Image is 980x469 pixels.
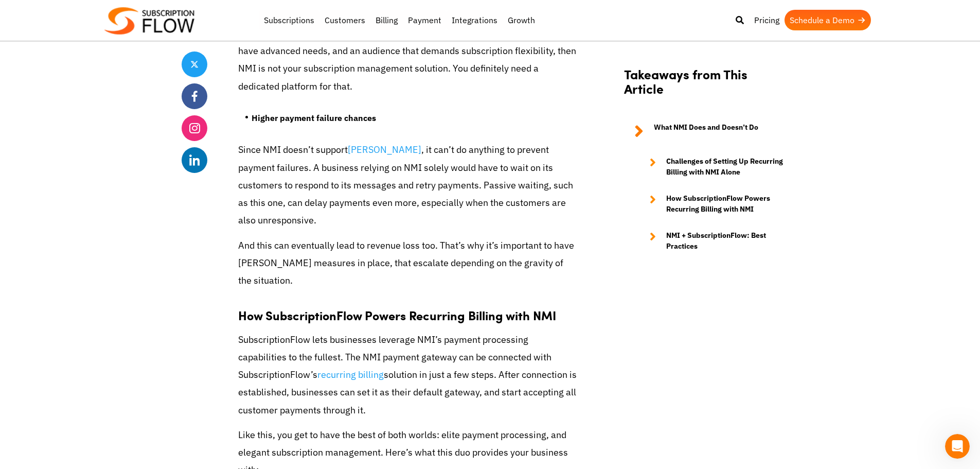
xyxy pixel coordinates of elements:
p: Since NMI doesn’t support , it can’t do anything to prevent payment failures. A business relying ... [238,141,578,229]
p: And this can eventually lead to revenue loss too. That’s why it’s important to have [PERSON_NAME]... [238,237,578,290]
a: Integrations [447,10,503,30]
a: Billing [370,10,403,30]
strong: NMI + SubscriptionFlow: Best Practices [666,230,789,252]
strong: How SubscriptionFlow Powers Recurring Billing with NMI [238,306,556,324]
a: Challenges of Setting Up Recurring Billing with NMI Alone [639,156,789,178]
strong: Challenges of Setting Up Recurring Billing with NMI Alone [666,156,789,178]
h2: Takeaways from This Article [624,66,789,107]
img: Subscriptionflow [104,7,194,34]
a: Subscriptions [259,10,319,30]
iframe: Intercom live chat [945,434,970,459]
a: Pricing [749,10,785,30]
a: [PERSON_NAME] [348,144,421,155]
a: NMI + SubscriptionFlow: Best Practices [639,230,789,252]
p: SubscriptionFlow lets businesses leverage NMI’s payment processing capabilities to the fullest. T... [238,331,578,419]
strong: What NMI Does and Doesn’t Do [654,122,758,141]
a: Customers [319,10,370,30]
strong: Higher payment failure chances [252,113,376,123]
p: This means that it’s better to let NMI take care of payment processing only. If you have advanced... [238,25,578,95]
a: How SubscriptionFlow Powers Recurring Billing with NMI [639,193,789,215]
a: Payment [403,10,447,30]
a: Schedule a Demo [785,10,871,30]
a: Growth [503,10,540,30]
strong: How SubscriptionFlow Powers Recurring Billing with NMI [666,193,789,215]
a: What NMI Does and Doesn’t Do [624,122,789,141]
a: recurring billing [317,369,384,380]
